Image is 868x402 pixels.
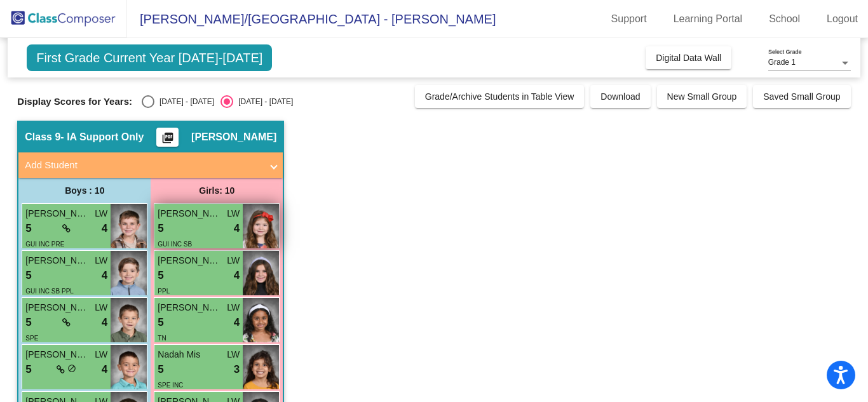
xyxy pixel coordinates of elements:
[142,95,293,108] mat-radio-group: Select an option
[25,207,89,220] span: [PERSON_NAME]
[102,361,107,378] span: 4
[768,58,796,67] span: Grade 1
[191,131,276,144] span: [PERSON_NAME]
[25,361,31,378] span: 5
[227,348,240,361] span: LW
[158,288,170,295] span: PPL
[158,301,221,314] span: [PERSON_NAME]
[600,91,640,102] span: Download
[590,85,650,108] button: Download
[95,348,107,361] span: LW
[102,267,107,284] span: 4
[667,91,737,102] span: New Small Group
[415,85,585,108] button: Grade/Archive Students in Table View
[25,335,38,342] span: SPE
[753,85,850,108] button: Saved Small Group
[763,91,840,102] span: Saved Small Group
[160,131,175,149] mat-icon: picture_as_pdf
[127,9,496,29] span: [PERSON_NAME]/[GEOGRAPHIC_DATA] - [PERSON_NAME]
[158,382,183,389] span: SPE INC
[25,158,261,173] mat-panel-title: Add Student
[25,314,31,331] span: 5
[151,178,283,203] div: Girls: 10
[759,9,810,29] a: School
[601,9,657,29] a: Support
[234,361,240,378] span: 3
[25,241,64,248] span: GUI INC PRE
[17,96,132,107] span: Display Scores for Years:
[102,220,107,237] span: 4
[25,254,89,267] span: [PERSON_NAME]
[25,131,60,144] span: Class 9
[154,96,214,107] div: [DATE] - [DATE]
[25,348,89,361] span: [PERSON_NAME]
[25,301,89,314] span: [PERSON_NAME] [PERSON_NAME]
[158,335,166,342] span: TN
[95,207,107,220] span: LW
[234,220,240,237] span: 4
[18,152,283,178] mat-expansion-panel-header: Add Student
[227,301,240,314] span: LW
[158,207,221,220] span: [PERSON_NAME]
[95,254,107,267] span: LW
[158,267,163,284] span: 5
[158,254,221,267] span: [PERSON_NAME]
[646,46,731,69] button: Digital Data Wall
[102,314,107,331] span: 4
[227,254,240,267] span: LW
[27,44,272,71] span: First Grade Current Year [DATE]-[DATE]
[60,131,144,144] span: - IA Support Only
[158,361,163,378] span: 5
[25,220,31,237] span: 5
[425,91,574,102] span: Grade/Archive Students in Table View
[158,314,163,331] span: 5
[158,220,163,237] span: 5
[25,267,31,284] span: 5
[656,53,721,63] span: Digital Data Wall
[158,241,192,248] span: GUI INC SB
[18,178,151,203] div: Boys : 10
[657,85,747,108] button: New Small Group
[95,301,107,314] span: LW
[227,207,240,220] span: LW
[25,288,74,295] span: GUI INC SB PPL
[233,96,293,107] div: [DATE] - [DATE]
[158,348,221,361] span: Nadah Mis
[817,9,868,29] a: Logout
[234,314,240,331] span: 4
[67,364,76,373] span: do_not_disturb_alt
[156,128,179,147] button: Print Students Details
[234,267,240,284] span: 4
[663,9,753,29] a: Learning Portal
